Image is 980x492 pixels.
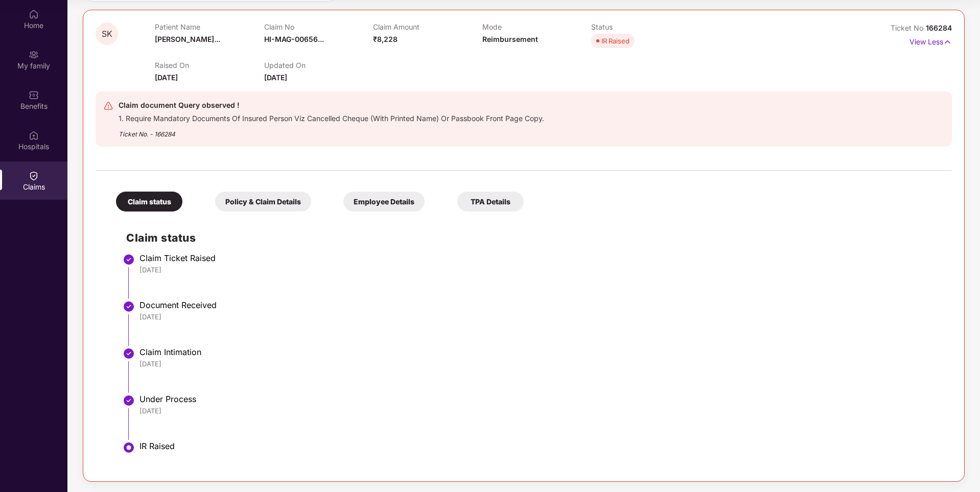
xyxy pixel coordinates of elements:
div: IR Raised [601,36,629,46]
p: Patient Name [155,22,264,31]
div: Claim document Query observed ! [119,99,544,111]
img: svg+xml;base64,PHN2ZyBpZD0iQ2xhaW0iIHhtbG5zPSJodHRwOi8vd3d3LnczLm9yZy8yMDAwL3N2ZyIgd2lkdGg9IjIwIi... [29,171,39,181]
span: Ticket No [891,24,926,32]
div: Claim Ticket Raised [139,253,942,263]
p: Claim No [264,22,373,31]
span: [DATE] [155,73,178,82]
div: Claim Intimation [139,347,942,357]
img: svg+xml;base64,PHN2ZyBpZD0iU3RlcC1Eb25lLTMyeDMyIiB4bWxucz0iaHR0cDovL3d3dy53My5vcmcvMjAwMC9zdmciIH... [123,253,135,266]
div: [DATE] [139,406,942,415]
div: Claim status [116,192,182,212]
div: TPA Details [457,192,524,212]
img: svg+xml;base64,PHN2ZyB3aWR0aD0iMjAiIGhlaWdodD0iMjAiIHZpZXdCb3g9IjAgMCAyMCAyMCIgZmlsbD0ibm9uZSIgeG... [29,50,39,60]
div: Under Process [139,394,942,404]
span: [PERSON_NAME]... [155,35,220,43]
img: svg+xml;base64,PHN2ZyBpZD0iSG9tZSIgeG1sbnM9Imh0dHA6Ly93d3cudzMub3JnLzIwMDAvc3ZnIiB3aWR0aD0iMjAiIG... [29,9,39,19]
img: svg+xml;base64,PHN2ZyBpZD0iU3RlcC1Eb25lLTMyeDMyIiB4bWxucz0iaHR0cDovL3d3dy53My5vcmcvMjAwMC9zdmciIH... [123,300,135,313]
img: svg+xml;base64,PHN2ZyBpZD0iU3RlcC1BY3RpdmUtMzJ4MzIiIHhtbG5zPSJodHRwOi8vd3d3LnczLm9yZy8yMDAwL3N2Zy... [123,441,135,454]
div: [DATE] [139,312,942,321]
span: 166284 [926,24,952,32]
p: Status [591,22,700,31]
img: svg+xml;base64,PHN2ZyBpZD0iSG9zcGl0YWxzIiB4bWxucz0iaHR0cDovL3d3dy53My5vcmcvMjAwMC9zdmciIHdpZHRoPS... [29,130,39,140]
div: Employee Details [343,192,425,212]
div: IR Raised [139,441,942,451]
div: 1. Require Mandatory Documents Of Insured Person Viz Cancelled Cheque (With Printed Name) Or Pass... [119,111,544,123]
img: svg+xml;base64,PHN2ZyBpZD0iU3RlcC1Eb25lLTMyeDMyIiB4bWxucz0iaHR0cDovL3d3dy53My5vcmcvMjAwMC9zdmciIH... [123,394,135,407]
span: SK [102,30,112,38]
span: HI-MAG-00656... [264,35,324,43]
span: ₹8,228 [373,35,398,43]
p: Updated On [264,61,373,69]
span: [DATE] [264,73,287,82]
h2: Claim status [126,229,942,246]
p: Claim Amount [373,22,482,31]
img: svg+xml;base64,PHN2ZyB4bWxucz0iaHR0cDovL3d3dy53My5vcmcvMjAwMC9zdmciIHdpZHRoPSIyNCIgaGVpZ2h0PSIyNC... [103,101,113,111]
div: [DATE] [139,265,942,274]
p: View Less [909,34,952,48]
img: svg+xml;base64,PHN2ZyBpZD0iU3RlcC1Eb25lLTMyeDMyIiB4bWxucz0iaHR0cDovL3d3dy53My5vcmcvMjAwMC9zdmciIH... [123,347,135,360]
div: Ticket No. - 166284 [119,123,544,139]
img: svg+xml;base64,PHN2ZyBpZD0iQmVuZWZpdHMiIHhtbG5zPSJodHRwOi8vd3d3LnczLm9yZy8yMDAwL3N2ZyIgd2lkdGg9Ij... [29,90,39,100]
span: Reimbursement [482,35,538,43]
p: Raised On [155,61,264,69]
div: [DATE] [139,359,942,368]
div: Document Received [139,300,942,310]
div: Policy & Claim Details [215,192,311,212]
p: Mode [482,22,591,31]
img: svg+xml;base64,PHN2ZyB4bWxucz0iaHR0cDovL3d3dy53My5vcmcvMjAwMC9zdmciIHdpZHRoPSIxNyIgaGVpZ2h0PSIxNy... [943,36,952,48]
